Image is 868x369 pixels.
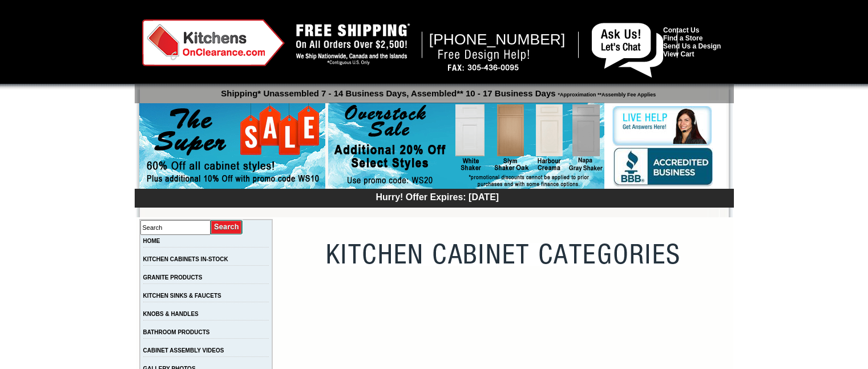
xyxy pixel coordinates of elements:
a: KITCHEN SINKS & FAUCETS [143,293,221,299]
span: *Approximation **Assembly Fee Applies [556,89,656,98]
input: Submit [211,220,243,235]
a: BATHROOM PRODUCTS [143,329,210,335]
div: Hurry! Offer Expires: [DATE] [140,190,734,202]
a: Find a Store [663,34,703,42]
span: [PHONE_NUMBER] [429,31,566,48]
img: Kitchens on Clearance Logo [142,19,285,66]
a: CABINET ASSEMBLY VIDEOS [143,347,224,354]
a: KNOBS & HANDLES [143,311,199,317]
a: KITCHEN CABINETS IN-STOCK [143,256,228,262]
a: Contact Us [663,26,699,34]
a: GRANITE PRODUCTS [143,274,203,281]
a: Send Us a Design [663,42,721,50]
a: HOME [143,238,160,244]
p: Shipping* Unassembled 7 - 14 Business Days, Assembled** 10 - 17 Business Days [140,83,734,98]
a: View Cart [663,50,694,58]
